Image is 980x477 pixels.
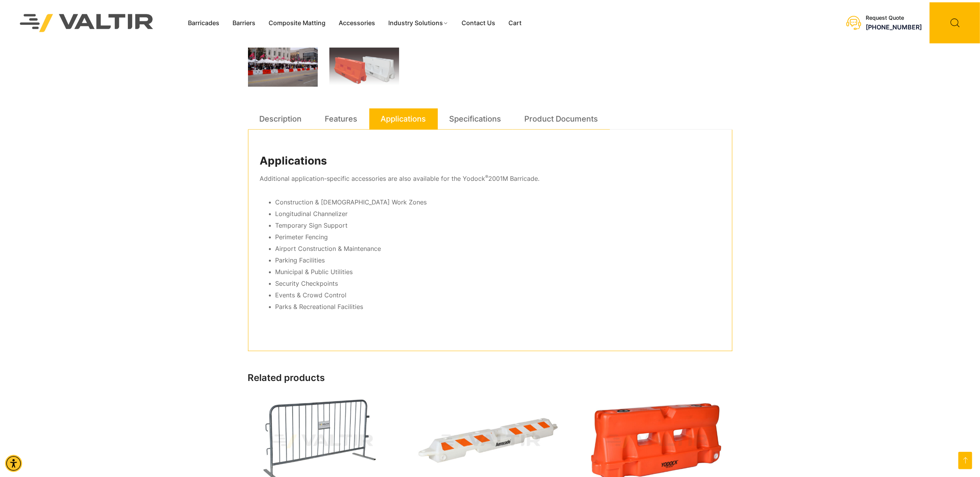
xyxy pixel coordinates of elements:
[226,17,262,29] a: Barriers
[260,173,720,185] p: Additional application-specific accessories are also available for the Yodock 2001M Barricade.
[525,108,598,129] a: Product Documents
[276,208,720,220] li: Longitudinal Channelizer
[276,243,720,255] li: Airport Construction & Maintenance
[5,455,22,472] div: Accessibility Menu
[502,17,528,29] a: Cart
[332,17,382,29] a: Accessories
[262,17,332,29] a: Composite Matting
[325,108,358,129] a: Features
[276,232,720,243] li: Perimeter Fencing
[248,372,732,384] h2: Related products
[276,266,720,278] li: Municipal & Public Utilities
[181,17,226,29] a: Barricades
[276,301,720,313] li: Parks & Recreational Facilities
[260,154,720,168] h2: Applications
[866,23,922,31] a: call (888) 496-3625
[276,220,720,232] li: Temporary Sign Support
[486,174,489,180] sup: ®
[381,108,426,129] a: Applications
[248,48,318,87] img: A street market scene with white tents, colorful flags, and vendors displaying goods, separated b...
[276,255,720,266] li: Parking Facilities
[276,278,720,290] li: Security Checkpoints
[455,17,502,29] a: Contact Us
[866,15,922,21] div: Request Quote
[276,290,720,301] li: Events & Crowd Control
[260,108,302,129] a: Description
[276,197,720,208] li: Construction & [DEMOGRAPHIC_DATA] Work Zones
[329,48,399,89] img: Two traffic barriers are displayed: one orange and one white, both featuring a design with cutout...
[958,452,972,469] a: Open this option
[450,108,501,129] a: Specifications
[382,17,455,29] a: Industry Solutions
